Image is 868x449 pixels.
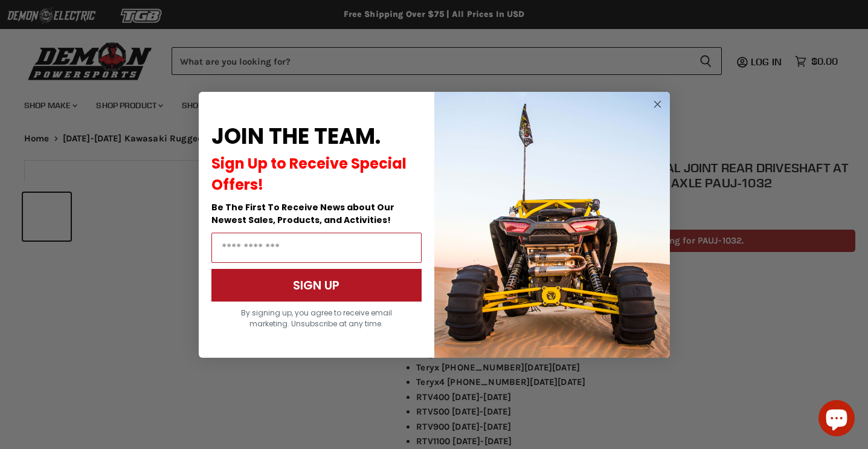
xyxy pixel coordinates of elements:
[650,97,665,112] button: Close dialog
[211,269,422,302] button: SIGN UP
[241,308,392,329] span: By signing up, you agree to receive email marketing. Unsubscribe at any time.
[211,233,422,263] input: Email Address
[211,121,381,152] span: JOIN THE TEAM.
[211,201,394,226] span: Be The First To Receive News about Our Newest Sales, Products, and Activities!
[434,92,670,358] img: a9095488-b6e7-41ba-879d-588abfab540b.jpeg
[211,153,407,195] span: Sign Up to Receive Special Offers!
[815,400,858,439] inbox-online-store-chat: Shopify online store chat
